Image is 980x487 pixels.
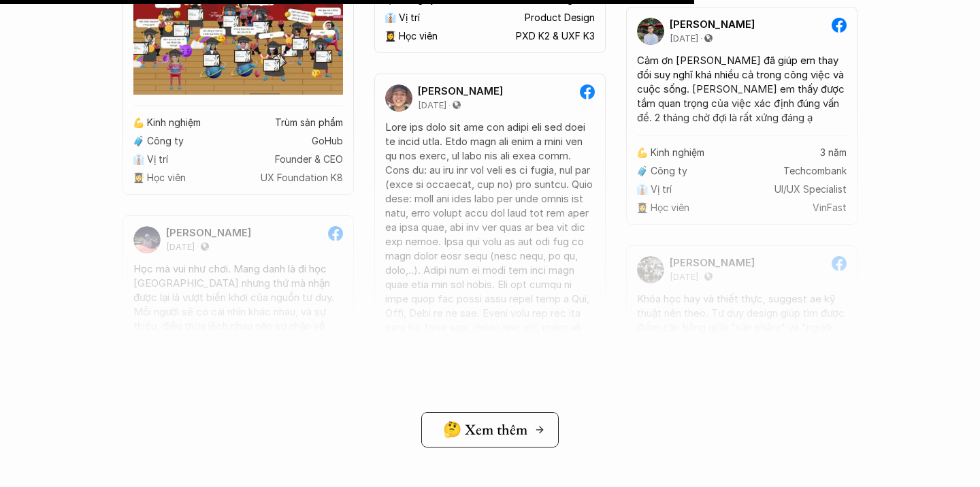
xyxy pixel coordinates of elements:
div: Cảm ơn [PERSON_NAME] đã giúp em thay đổi suy nghĩ khá nhiều cả trong công việc và cuộc sống. [PER... [637,53,847,125]
a: 🤔 Xem thêm [421,412,559,447]
p: Vị trí [399,12,420,24]
p: [PERSON_NAME] [670,18,755,31]
p: PXD K2 & UXF K3 [516,31,595,42]
h5: 🤔 Xem thêm [443,421,527,439]
p: Product Design [525,12,595,24]
p: [DATE] [670,33,698,44]
p: 👔 [385,12,396,24]
p: Học viên [399,31,438,42]
p: 👩‍🎓 [385,31,396,42]
a: [PERSON_NAME][DATE]Cảm ơn [PERSON_NAME] đã giúp em thay đổi suy nghĩ khá nhiều cả trong công việc... [626,7,857,225]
